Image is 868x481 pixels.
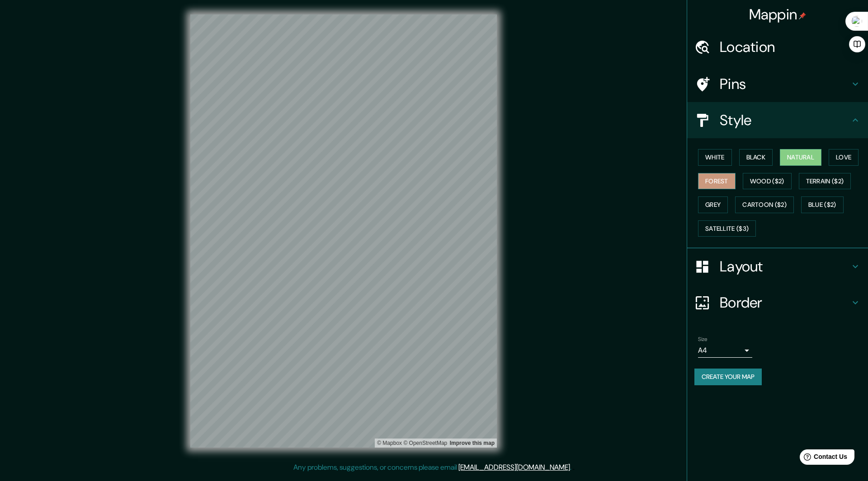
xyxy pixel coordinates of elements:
div: Pins [687,66,868,102]
button: Wood ($2) [743,173,792,190]
button: Grey [698,196,728,213]
div: A4 [698,343,752,358]
img: pin-icon.png [799,12,806,19]
button: White [698,149,732,166]
a: Map feedback [450,440,495,446]
canvas: Map [190,14,497,448]
a: Mapbox [377,440,402,446]
a: [EMAIL_ADDRESS][DOMAIN_NAME] [458,462,570,472]
button: Satellite ($3) [698,220,756,237]
button: Terrain ($2) [799,173,851,190]
button: Natural [780,149,821,166]
button: Blue ($2) [801,196,844,213]
h4: Style [720,111,850,129]
a: OpenStreetMap [403,440,447,446]
iframe: Help widget launcher [788,446,858,471]
div: . [573,462,575,473]
div: Location [687,29,868,65]
button: Forest [698,173,736,190]
button: Create your map [694,369,762,385]
h4: Layout [720,257,850,276]
div: . [571,462,573,473]
p: Any problems, suggestions, or concerns please email . [293,462,571,473]
div: Border [687,285,868,321]
label: Size [698,336,708,343]
h4: Mappin [749,5,807,23]
div: Style [687,102,868,138]
div: Layout [687,248,868,285]
button: Cartoon ($2) [735,196,794,213]
button: Love [829,149,859,166]
h4: Location [720,38,850,56]
h4: Border [720,294,850,312]
h4: Pins [720,75,850,93]
button: Black [739,149,773,166]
